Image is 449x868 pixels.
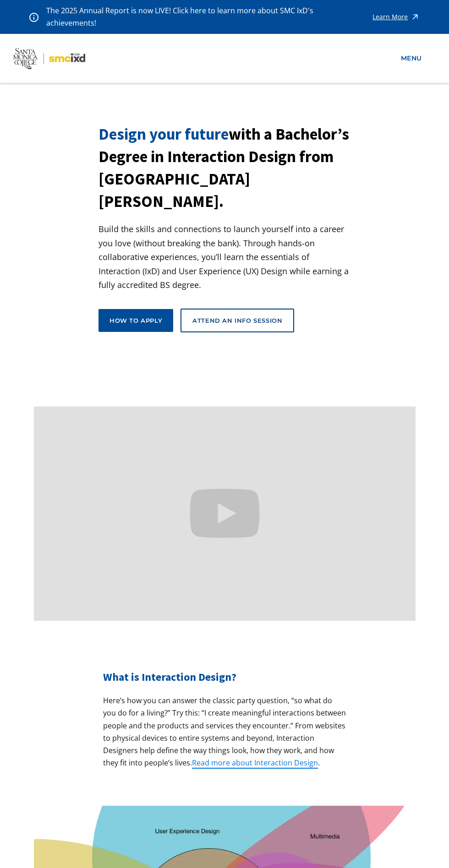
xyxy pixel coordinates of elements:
[99,222,350,292] p: Build the skills and connections to launch yourself into a career you love (without breaking the ...
[46,5,328,29] p: The 2025 Annual Report is now LIVE! Click here to learn more about SMC IxD's achievements!
[181,309,294,332] a: Attend an Info Session
[99,124,229,144] span: Design your future
[192,316,282,325] div: Attend an Info Session
[103,694,346,769] p: Here’s how you can answer the classic party question, “so what do you do for a living?” Try this:...
[99,123,350,213] h1: with a Bachelor’s Degree in Interaction Design from [GEOGRAPHIC_DATA][PERSON_NAME].
[34,407,416,621] iframe: Design your future with a Bachelor's Degree in Interaction Design from Santa Monica College
[411,5,420,29] img: icon - arrow - alert
[103,669,346,685] h2: What is Interaction Design?
[13,48,85,69] img: Santa Monica College - SMC IxD logo
[110,316,162,325] div: How to apply
[396,50,427,67] a: menu
[99,309,173,332] a: How to apply
[372,14,408,20] div: Learn More
[192,758,318,769] a: Read more about Interaction Design
[372,5,420,29] a: Learn More
[29,12,38,22] img: icon - information - alert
